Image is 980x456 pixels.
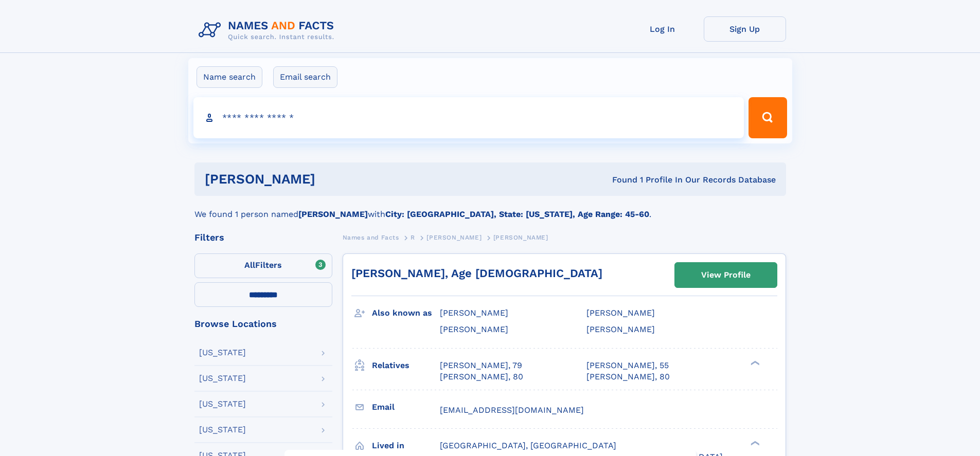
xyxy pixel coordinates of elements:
[199,400,246,408] div: [US_STATE]
[199,374,246,382] div: [US_STATE]
[385,209,649,219] b: City: [GEOGRAPHIC_DATA], State: [US_STATE], Age Range: 45-60
[440,324,508,334] span: [PERSON_NAME]
[426,234,482,241] span: [PERSON_NAME]
[440,308,508,318] span: [PERSON_NAME]
[194,196,786,221] div: We found 1 person named with .
[621,16,704,42] a: Log In
[194,16,343,44] img: Logo Names and Facts
[343,231,399,244] a: Names and Facts
[372,304,440,322] h3: Also known as
[440,441,616,450] span: [GEOGRAPHIC_DATA], [GEOGRAPHIC_DATA]
[411,231,415,244] a: R
[194,253,332,278] label: Filters
[351,267,602,280] a: [PERSON_NAME], Age [DEMOGRAPHIC_DATA]
[675,263,777,287] a: View Profile
[701,263,751,287] div: View Profile
[273,66,337,88] label: Email search
[194,319,332,329] div: Browse Locations
[199,349,246,357] div: [US_STATE]
[440,405,584,415] span: [EMAIL_ADDRESS][DOMAIN_NAME]
[197,66,262,88] label: Name search
[205,173,464,186] h1: [PERSON_NAME]
[244,260,255,270] span: All
[372,398,440,416] h3: Email
[440,360,522,371] a: [PERSON_NAME], 79
[586,360,669,371] a: [PERSON_NAME], 55
[426,231,482,244] a: [PERSON_NAME]
[493,234,548,241] span: [PERSON_NAME]
[586,308,655,318] span: [PERSON_NAME]
[411,234,415,241] span: R
[194,233,332,242] div: Filters
[704,16,786,42] a: Sign Up
[372,437,440,454] h3: Lived in
[440,371,523,382] a: [PERSON_NAME], 80
[586,324,655,334] span: [PERSON_NAME]
[748,440,760,446] div: ❯
[298,209,368,219] b: [PERSON_NAME]
[586,371,670,382] a: [PERSON_NAME], 80
[199,426,246,434] div: [US_STATE]
[748,359,760,366] div: ❯
[749,97,787,138] button: Search Button
[464,174,776,186] div: Found 1 Profile In Our Records Database
[372,357,440,374] h3: Relatives
[193,97,744,138] input: search input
